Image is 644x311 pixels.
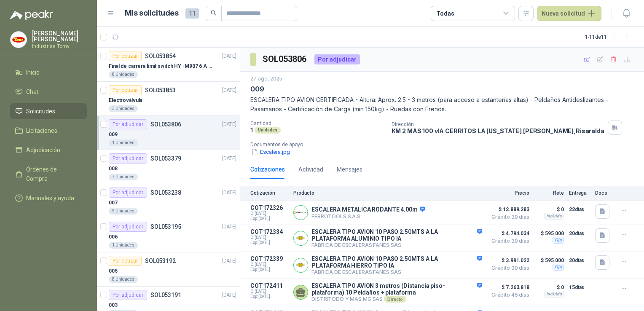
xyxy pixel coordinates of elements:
[145,258,176,264] p: SOL053192
[26,145,60,155] span: Adjudicación
[109,62,214,70] p: Final de carrera limit switch HY -M907 6 A - 250 V a.c
[26,165,79,183] span: Órdenes de Compra
[534,228,564,239] p: $ 595.000
[10,142,87,158] a: Adjudicación
[569,204,590,214] p: 22 días
[109,139,138,146] div: 1 Unidades
[109,188,147,198] div: Por adjudicar
[109,208,138,214] div: 5 Unidades
[569,228,590,239] p: 20 días
[487,204,529,214] span: $ 12.889.283
[150,121,181,127] p: SOL053806
[10,161,87,187] a: Órdenes de Compra
[250,211,288,216] span: C: [DATE]
[311,228,482,242] p: ESCALERA TIPO AVION 10 PASO 2.50MTS A LA PLATAFORMA ALUMINIO TIPO IA
[250,204,288,211] p: COT172326
[222,121,236,129] p: [DATE]
[250,255,288,262] p: COT172339
[569,255,590,265] p: 20 días
[250,85,264,94] p: 009
[311,242,482,248] p: FABRICA DE ESCALERAS FANES SAS
[97,184,240,218] a: Por adjudicarSOL053238[DATE] 0075 Unidades
[11,32,27,48] img: Company Logo
[109,105,138,112] div: 3 Unidades
[97,48,240,82] a: Por cotizarSOL053854[DATE] Final de carrera limit switch HY -M907 6 A - 250 V a.c8 Unidades
[487,292,529,298] span: Crédito 45 días
[250,289,288,294] span: C: [DATE]
[97,218,240,252] a: Por adjudicarSOL053195[DATE] 0061 Unidades
[211,10,217,16] span: search
[250,294,288,299] span: Exp: [DATE]
[109,267,118,275] p: 005
[255,127,281,134] div: Unidades
[311,213,425,220] p: FERROTOOLS S.A.S.
[150,292,181,298] p: SOL053191
[26,68,40,77] span: Inicio
[97,82,240,116] a: Por cotizarSOL053853[DATE] Electroválvula3 Unidades
[109,51,142,61] div: Por cotizar
[109,290,147,300] div: Por adjudicar
[109,131,118,139] p: 009
[32,44,87,49] p: Industrias Tomy
[222,223,236,231] p: [DATE]
[10,84,87,100] a: Chat
[250,190,288,196] p: Cotización
[311,206,425,214] p: ESCALERA METALICA RODANTE 4.00m
[10,123,87,139] a: Licitaciones
[10,10,53,20] img: Logo peakr
[97,252,240,287] a: Por cotizarSOL053192[DATE] 0058 Unidades
[250,75,282,83] p: 27 ago, 2025
[109,233,118,241] p: 006
[298,165,323,174] div: Actividad
[250,142,641,147] p: Documentos de apoyo
[32,30,87,42] p: [PERSON_NAME] [PERSON_NAME]
[26,126,57,135] span: Licitaciones
[26,87,39,97] span: Chat
[109,222,147,232] div: Por adjudicar
[544,213,564,220] div: Incluido
[294,206,308,220] img: Company Logo
[26,193,74,203] span: Manuales y ayuda
[109,97,142,105] p: Electroválvula
[487,228,529,239] span: $ 4.794.034
[10,190,87,206] a: Manuales y ayuda
[487,255,529,265] span: $ 3.991.022
[250,235,288,240] span: C: [DATE]
[145,87,176,93] p: SOL053853
[314,54,360,64] div: Por adjudicar
[569,282,590,292] p: 15 días
[537,6,601,21] button: Nueva solicitud
[534,190,564,196] p: Flete
[222,86,236,94] p: [DATE]
[97,150,240,184] a: Por adjudicarSOL053379[DATE] 0087 Unidades
[10,64,87,80] a: Inicio
[250,228,288,235] p: COT172334
[534,255,564,265] p: $ 595.000
[109,71,138,78] div: 8 Unidades
[145,53,176,59] p: SOL053854
[10,103,87,119] a: Solicitudes
[150,155,181,161] p: SOL053379
[250,216,288,221] span: Exp: [DATE]
[487,214,529,220] span: Crédito 30 días
[392,121,604,127] p: Dirección
[569,190,590,196] p: Entrega
[250,126,253,134] p: 1
[293,190,482,196] p: Producto
[222,257,236,265] p: [DATE]
[534,282,564,292] p: $ 0
[311,269,482,275] p: FABRICA DE ESCALERAS FANES SAS
[311,296,482,303] p: DISTRITODO Y MAS MG SAS
[222,155,236,163] p: [DATE]
[97,116,240,150] a: Por adjudicarSOL053806[DATE] 0091 Unidades
[26,107,55,116] span: Solicitudes
[553,264,564,271] div: Fijo
[487,282,529,292] span: $ 7.263.818
[263,53,308,66] h3: SOL053806
[553,237,564,244] div: Fijo
[109,119,147,129] div: Por adjudicar
[392,127,604,134] p: KM 2 MAS 100 vIA CERRITOS LA [US_STATE] [PERSON_NAME] , Risaralda
[109,85,142,95] div: Por cotizar
[250,267,288,272] span: Exp: [DATE]
[109,301,118,309] p: 003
